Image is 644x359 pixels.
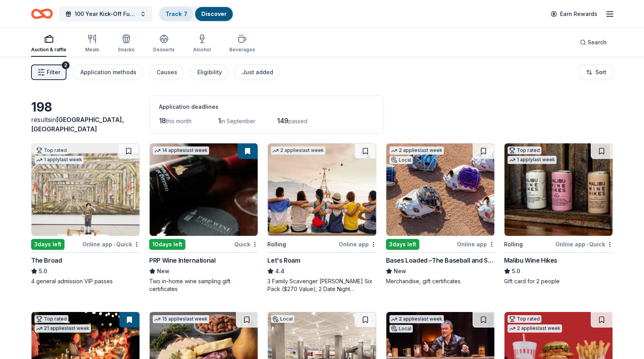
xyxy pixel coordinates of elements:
[221,118,255,124] span: in September
[504,277,613,285] div: Gift card for 2 people
[35,156,84,164] div: 1 apply last week
[546,7,602,21] a: Earn Rewards
[157,267,169,276] span: New
[149,239,185,250] div: 10 days left
[153,47,175,53] div: Desserts
[512,267,520,276] span: 5.0
[31,99,140,115] div: 198
[113,241,115,247] span: •
[31,47,66,53] div: Auction & raffle
[595,68,606,77] span: Sort
[62,61,70,69] div: 2
[73,64,143,80] button: Application methods
[267,143,376,293] a: Image for Let's Roam2 applieslast weekRollingOnline appLet's Roam4.43 Family Scavenger [PERSON_NA...
[234,64,279,80] button: Just added
[229,31,255,57] button: Beverages
[153,315,209,323] div: 15 applies last week
[586,241,588,247] span: •
[229,47,255,53] div: Beverages
[166,118,192,124] span: this month
[288,118,307,124] span: passed
[118,47,134,53] div: Snacks
[31,116,124,133] span: in
[386,143,494,236] img: Image for Bases Loaded –The Baseball and Softball Superstore
[150,143,258,236] img: Image for PRP Wine International
[31,277,140,285] div: 4 general admission VIP passes
[267,256,300,265] div: Let's Roam
[339,239,377,249] div: Online app
[153,31,175,57] button: Desserts
[555,239,613,249] div: Online app Quick
[508,156,557,164] div: 1 apply last week
[149,143,258,293] a: Image for PRP Wine International14 applieslast week10days leftQuickPRP Wine InternationalNewTwo i...
[574,35,613,50] button: Search
[39,267,47,276] span: 5.0
[275,267,284,276] span: 4.4
[59,6,152,22] button: 100 Year Kick-Off Fundraising Celebration
[389,146,444,155] div: 2 applies last week
[234,239,258,249] div: Quick
[31,116,124,133] span: [GEOGRAPHIC_DATA], [GEOGRAPHIC_DATA]
[31,5,53,23] a: Home
[579,64,613,80] button: Sort
[80,68,136,77] div: Application methods
[271,146,325,155] div: 2 applies last week
[159,6,234,22] button: Track· 7Discover
[508,146,541,154] div: Top rated
[31,239,65,250] div: 3 days left
[159,117,166,125] span: 18
[85,31,99,57] button: Meals
[508,315,541,323] div: Top rated
[197,68,222,77] div: Eligibility
[31,64,66,80] button: Filter2
[389,315,444,323] div: 2 applies last week
[386,256,495,265] div: Bases Loaded –The Baseball and Softball Superstore
[389,156,413,164] div: Local
[149,277,258,293] div: Two in-home wine sampling gift certificates
[394,267,406,276] span: New
[268,143,376,236] img: Image for Let's Roam
[31,143,140,236] img: Image for The Broad
[271,315,294,323] div: Local
[35,146,68,154] div: Top rated
[504,143,613,285] a: Image for Malibu Wine HikesTop rated1 applylast weekRollingOnline app•QuickMalibu Wine Hikes5.0Gi...
[267,277,376,293] div: 3 Family Scavenger [PERSON_NAME] Six Pack ($270 Value), 2 Date Night Scavenger [PERSON_NAME] Two ...
[35,315,68,323] div: Top rated
[118,31,134,57] button: Snacks
[457,239,495,249] div: Online app
[159,102,373,112] div: Application deadlines
[242,68,273,77] div: Just added
[267,240,286,249] div: Rolling
[389,325,413,333] div: Local
[201,10,227,17] a: Discover
[31,256,62,265] div: The Broad
[166,10,187,17] a: Track· 7
[75,9,137,19] span: 100 Year Kick-Off Fundraising Celebration
[218,117,221,125] span: 1
[85,47,99,53] div: Meals
[588,38,607,47] span: Search
[31,115,140,134] div: results
[82,239,140,249] div: Online app Quick
[31,143,140,285] a: Image for The BroadTop rated1 applylast week3days leftOnline app•QuickThe Broad5.04 general admis...
[153,146,209,155] div: 14 applies last week
[47,68,60,77] span: Filter
[386,239,419,250] div: 3 days left
[504,256,557,265] div: Malibu Wine Hikes
[386,277,495,285] div: Merchandise, gift certificates
[35,324,91,333] div: 21 applies last week
[149,256,215,265] div: PRP Wine International
[31,31,66,57] button: Auction & raffle
[277,117,288,125] span: 149
[157,68,177,77] div: Causes
[504,240,523,249] div: Rolling
[504,143,613,236] img: Image for Malibu Wine Hikes
[190,64,228,80] button: Eligibility
[508,324,562,333] div: 2 applies last week
[193,47,211,53] div: Alcohol
[386,143,495,285] a: Image for Bases Loaded –The Baseball and Softball Superstore2 applieslast weekLocal3days leftOnli...
[193,31,211,57] button: Alcohol
[149,64,183,80] button: Causes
